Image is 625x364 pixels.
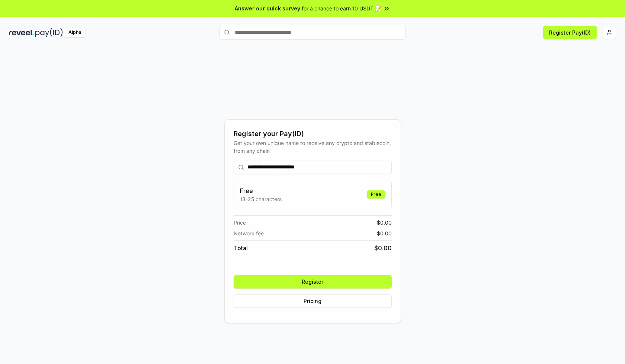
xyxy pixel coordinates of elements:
span: $ 0.00 [374,244,392,252]
img: pay_id [35,28,63,37]
p: 13-25 characters [240,195,282,203]
span: Answer our quick survey [235,4,300,12]
div: Register your Pay(ID) [234,129,392,139]
button: Register Pay(ID) [543,26,597,39]
button: Register [234,275,392,289]
span: Network fee [234,229,264,237]
img: reveel_dark [9,28,34,37]
button: Pricing [234,294,392,308]
div: Alpha [64,28,85,37]
div: Free [367,190,385,199]
span: $ 0.00 [377,219,392,226]
span: $ 0.00 [377,229,392,237]
span: for a chance to earn 10 USDT 📝 [302,4,381,12]
h3: Free [240,186,282,195]
div: Get your own unique name to receive any crypto and stablecoin, from any chain [234,139,392,155]
span: Price [234,219,246,226]
span: Total [234,244,248,252]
